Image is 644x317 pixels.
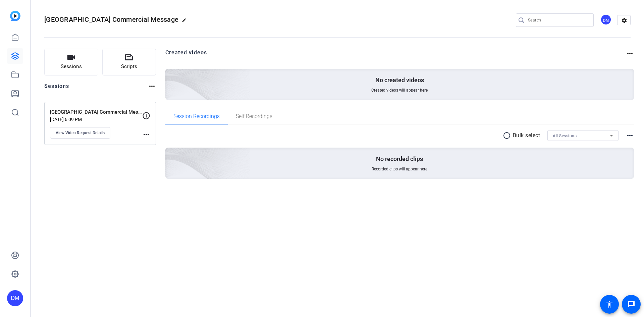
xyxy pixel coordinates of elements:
span: Self Recordings [236,114,272,119]
span: Sessions [61,63,82,70]
ngx-avatar: Dana Maxwell [600,14,612,26]
img: blue-gradient.svg [10,11,20,21]
span: Recorded clips will appear here [372,166,427,172]
button: Scripts [102,49,156,75]
p: Bulk select [513,131,540,140]
div: DM [7,290,23,306]
h2: Created videos [165,49,626,62]
mat-icon: more_horiz [148,82,156,90]
img: Creted videos background [90,2,250,148]
mat-icon: edit [182,18,190,26]
span: Session Recordings [173,114,220,119]
span: Created videos will appear here [371,88,428,93]
button: Sessions [44,49,98,75]
span: All Sessions [553,134,577,138]
p: No created videos [375,76,424,84]
span: [GEOGRAPHIC_DATA] Commercial Message [44,15,178,23]
mat-icon: more_horiz [626,131,634,140]
mat-icon: more_horiz [142,130,150,139]
p: [DATE] 6:09 PM [50,117,142,122]
mat-icon: radio_button_unchecked [503,131,513,140]
div: DM [600,14,611,25]
input: Search [528,16,588,24]
span: Scripts [121,63,137,70]
p: No recorded clips [376,155,423,163]
button: View Video Request Details [50,127,110,139]
mat-icon: accessibility [605,300,613,308]
span: View Video Request Details [56,130,105,136]
mat-icon: settings [618,15,631,25]
mat-icon: message [627,300,635,308]
h2: Sessions [44,82,69,95]
p: [GEOGRAPHIC_DATA] Commercial Message [50,108,142,116]
mat-icon: more_horiz [626,49,634,57]
img: embarkstudio-empty-session.png [90,81,250,227]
